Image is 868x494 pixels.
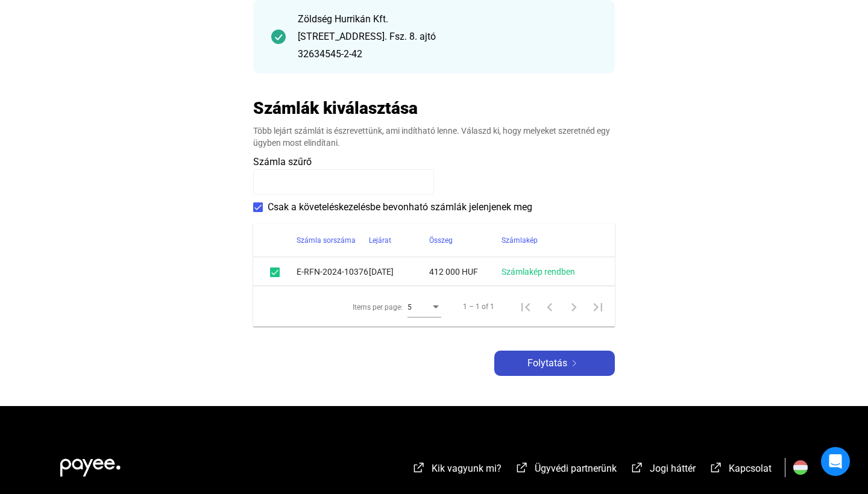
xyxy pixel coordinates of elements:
div: Számla sorszáma [297,233,356,248]
div: Összeg [429,233,453,248]
button: First page [514,295,538,319]
a: external-link-whiteKik vagyunk mi? [412,464,502,476]
img: external-link-white [412,461,426,474]
button: Next page [562,295,586,319]
div: [STREET_ADDRESS]. Fsz. 8. ajtó [298,30,597,44]
button: Folytatásarrow-right-white [494,351,615,376]
div: Számlakép [502,233,600,248]
div: Items per page: [353,300,403,314]
td: E-RFN-2024-10376 [297,257,369,286]
img: checkmark-darker-green-circle [271,30,286,44]
span: Ügyvédi partnerünk [535,463,617,474]
span: Csak a követeléskezelésbe bevonható számlák jelenjenek meg [268,200,532,214]
img: external-link-white [630,461,644,474]
span: Jogi háttér [650,463,696,474]
div: Open Intercom Messenger [821,447,850,476]
span: 5 [407,303,412,311]
div: Lejárat [369,233,429,248]
span: Folytatás [527,356,567,370]
img: arrow-right-white [567,360,582,366]
button: Last page [586,295,610,319]
img: external-link-white [515,461,529,474]
div: Összeg [429,233,502,248]
a: external-link-whiteKapcsolat [709,464,772,476]
span: Kik vagyunk mi? [432,463,502,474]
div: 1 – 1 of 1 [463,299,494,314]
h2: Számlák kiválasztása [253,98,418,119]
td: 412 000 HUF [429,257,502,286]
div: Lejárat [369,233,391,248]
a: external-link-whiteÜgyvédi partnerünk [515,464,617,476]
a: Számlakép rendben [502,267,575,277]
span: Számla szűrő [253,156,312,167]
span: Kapcsolat [729,463,772,474]
div: Számla sorszáma [297,233,369,248]
img: HU.svg [793,460,808,475]
div: 32634545-2-42 [298,47,597,61]
a: external-link-whiteJogi háttér [630,464,696,476]
img: white-payee-white-dot.svg [60,452,121,477]
button: Previous page [538,295,562,319]
mat-select: Items per page: [407,299,441,314]
img: external-link-white [709,461,723,474]
td: [DATE] [369,257,429,286]
div: Több lejárt számlát is észrevettünk, ami indítható lenne. Válaszd ki, hogy melyeket szeretnéd egy... [253,125,615,149]
div: Zöldség Hurrikán Kft. [298,12,597,27]
div: Számlakép [502,233,538,248]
